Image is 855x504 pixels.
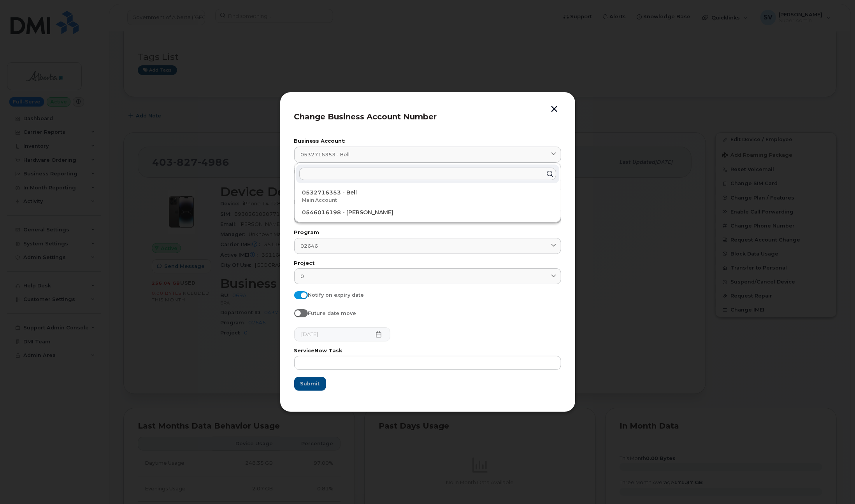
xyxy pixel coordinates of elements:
[294,348,561,353] label: ServiceNow Task
[301,273,304,280] span: 0
[294,112,437,121] span: Change Business Account Number
[308,292,364,298] span: Notify on expiry date
[302,189,553,197] p: 0532716353 - Bell
[301,242,318,250] span: 02646
[308,310,356,316] span: Future date move
[294,309,300,315] input: Future date move
[296,186,559,206] div: 0532716353 - BellMain Account
[302,197,553,204] p: Main Account
[302,208,553,217] p: 0546016198 - [PERSON_NAME]
[296,206,559,219] div: 0546016198 - [PERSON_NAME]
[300,380,320,387] span: Submit
[294,139,561,144] label: Business Account:
[294,261,561,266] label: Project
[301,151,350,158] span: 0532716353 - Bell
[294,147,561,163] a: 0532716353 - Bell
[294,238,561,254] a: 02646
[294,268,561,284] a: 0
[294,377,326,391] button: Submit
[294,230,561,235] label: Program
[294,291,300,297] input: Notify on expiry date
